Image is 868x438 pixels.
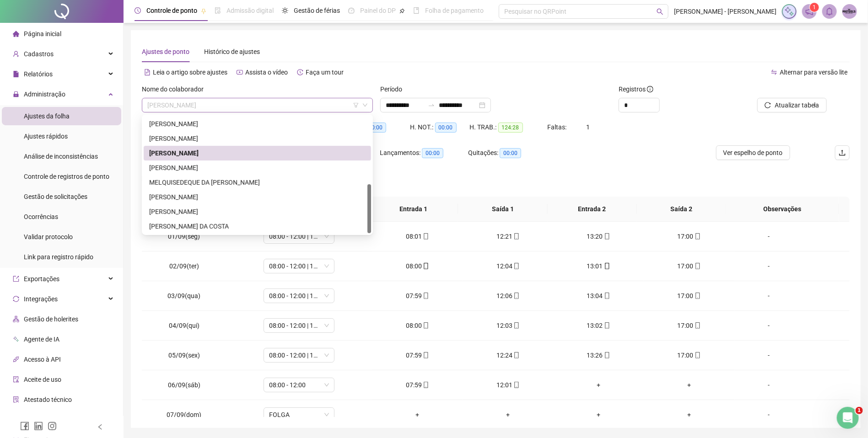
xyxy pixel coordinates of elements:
[169,322,199,329] span: 04/09(qui)
[561,350,636,360] div: 13:26
[512,322,520,329] span: mobile
[470,122,548,133] div: H. TRAB.:
[470,350,546,360] div: 12:24
[142,84,210,94] label: Nome do colaborador
[742,410,796,420] div: -
[24,336,59,343] span: Agente de IA
[561,410,636,420] div: +
[269,289,329,303] span: 08:00 - 12:00 | 13:00 - 17:00
[742,350,796,360] div: -
[13,396,19,403] span: solution
[379,231,455,241] div: 08:01
[837,407,859,429] iframe: Intercom live chat
[733,204,832,214] span: Observações
[204,48,260,55] span: Histórico de ajustes
[468,148,556,158] div: Quitações:
[422,293,429,299] span: mobile
[24,70,53,78] span: Relatórios
[34,422,43,431] span: linkedin
[422,352,429,358] span: mobile
[24,356,61,363] span: Acesso à API
[215,7,221,14] span: file-done
[144,175,371,190] div: MELQUISEDEQUE DA ROCHA MARQUES
[726,197,839,222] th: Observações
[742,261,796,271] div: -
[13,316,19,322] span: apartment
[149,134,366,144] div: [PERSON_NAME]
[651,261,727,271] div: 17:00
[24,30,61,37] span: Página inicial
[24,315,78,323] span: Gestão de holerites
[757,98,827,112] button: Atualizar tabela
[651,380,727,390] div: +
[168,352,200,359] span: 05/09(sex)
[24,112,70,120] span: Ajustes da folha
[637,197,726,222] th: Saída 2
[24,213,58,220] span: Ocorrências
[168,233,200,240] span: 01/09(seg)
[20,422,29,431] span: facebook
[651,410,727,420] div: +
[458,197,547,222] th: Saída 1
[548,197,637,222] th: Entrada 2
[548,123,568,131] span: Faltas:
[149,221,366,231] div: [PERSON_NAME] DA COSTA
[651,320,727,331] div: 17:00
[603,263,610,269] span: mobile
[362,102,368,108] span: down
[380,148,468,158] div: Lançamentos:
[657,8,663,15] span: search
[144,190,371,204] div: RENATA PEREIRA MONTEIRO
[425,7,484,14] span: Folha de pagamento
[13,356,19,363] span: api
[269,408,329,422] span: FOLGA
[825,7,834,16] span: bell
[784,6,794,16] img: sparkle-icon.fc2bf0ac1784a2077858766a79e2daf3.svg
[269,230,329,243] span: 08:00 - 12:00 | 13:00 - 17:00
[839,149,846,156] span: upload
[775,100,819,110] span: Atualizar tabela
[500,148,521,158] span: 00:00
[144,160,371,175] div: MARCUS VINICIUS VICENTE CASTRO
[742,380,796,390] div: -
[13,71,19,77] span: file
[297,69,303,75] span: history
[694,263,701,269] span: mobile
[24,253,93,261] span: Link para registro rápido
[470,291,546,301] div: 12:06
[512,352,520,358] span: mobile
[723,148,783,158] span: Ver espelho de ponto
[149,119,366,129] div: [PERSON_NAME]
[379,291,455,301] div: 07:59
[765,102,771,108] span: reload
[144,69,151,75] span: file-text
[24,193,87,200] span: Gestão de solicitações
[651,291,727,301] div: 17:00
[269,319,329,332] span: 08:00 - 12:00 | 13:00 - 17:00
[24,50,54,58] span: Cadastros
[422,263,429,269] span: mobile
[561,380,636,390] div: +
[24,133,68,140] span: Ajustes rápidos
[149,177,366,187] div: MELQUISEDEQUE DA [PERSON_NAME]
[512,233,520,240] span: mobile
[422,382,429,388] span: mobile
[147,98,367,112] span: LUIZA MARA MOTA RACHID
[144,131,371,146] div: Lorena Lopes leão
[694,322,701,329] span: mobile
[674,6,776,16] span: [PERSON_NAME] - [PERSON_NAME]
[694,233,701,240] span: mobile
[428,101,435,109] span: to
[843,5,857,18] img: 60548
[647,86,653,92] span: info-circle
[379,380,455,390] div: 07:59
[379,410,455,420] div: +
[351,122,410,133] div: HE 3:
[470,410,546,420] div: +
[470,261,546,271] div: 12:04
[149,148,366,158] div: [PERSON_NAME]
[48,422,57,431] span: instagram
[135,7,141,14] span: clock-circle
[348,7,355,14] span: dashboard
[245,69,288,76] span: Assista o vídeo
